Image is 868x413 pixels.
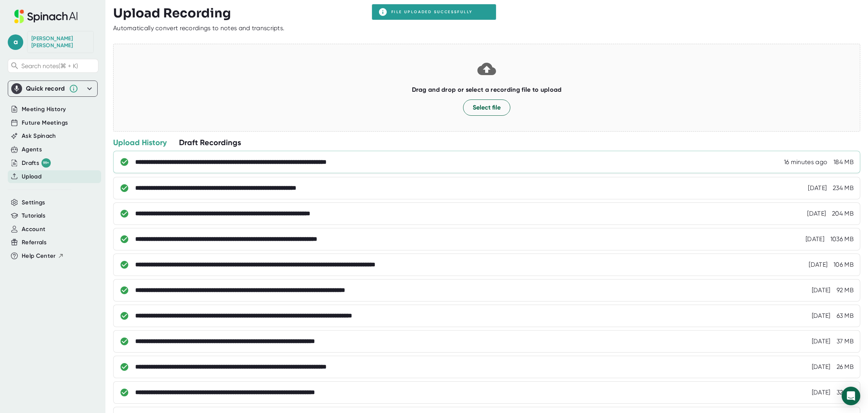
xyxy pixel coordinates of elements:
[812,286,830,294] div: 5/30/2025, 8:29:46 AM
[22,158,51,168] div: Drafts
[463,99,510,116] button: Select file
[22,225,45,234] button: Account
[31,35,90,49] div: Andréa Albright
[21,62,78,70] span: Search notes (⌘ + K)
[837,389,854,396] div: 32 MB
[806,235,824,243] div: 7/14/2025, 9:20:05 AM
[22,105,66,114] button: Meeting History
[22,238,46,247] button: Referrals
[784,158,827,166] div: 8/22/2025, 12:10:30 PM
[830,235,854,243] div: 1036 MB
[833,184,854,192] div: 234 MB
[22,158,51,168] button: Drafts 99+
[837,312,854,320] div: 63 MB
[113,24,284,32] div: Automatically convert recordings to notes and transcripts.
[22,252,64,260] button: Help Center
[11,81,94,96] div: Quick record
[22,132,56,141] button: Ask Spinach
[22,198,45,207] button: Settings
[842,387,860,405] div: Open Intercom Messenger
[22,172,41,181] button: Upload
[113,6,860,21] h3: Upload Recording
[837,338,854,345] div: 37 MB
[812,363,830,371] div: 5/29/2025, 11:10:52 AM
[113,137,167,147] div: Upload History
[812,389,830,396] div: 5/29/2025, 10:39:16 AM
[834,261,854,269] div: 106 MB
[179,137,241,147] div: Draft Recordings
[812,312,830,320] div: 5/29/2025, 2:01:43 PM
[808,184,827,192] div: 8/1/2025, 1:32:35 PM
[22,118,68,127] button: Future Meetings
[473,103,501,112] span: Select file
[22,252,56,260] span: Help Center
[26,85,65,93] div: Quick record
[812,338,830,345] div: 5/29/2025, 11:51:39 AM
[22,211,45,220] button: Tutorials
[41,158,51,168] div: 99+
[22,145,42,154] button: Agents
[837,363,854,371] div: 26 MB
[809,261,827,269] div: 6/19/2025, 3:15:43 PM
[834,158,854,166] div: 184 MB
[807,210,826,218] div: 7/24/2025, 12:34:25 PM
[832,210,854,218] div: 204 MB
[837,286,854,294] div: 92 MB
[412,86,562,93] b: Drag and drop or select a recording file to upload
[8,34,23,50] span: a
